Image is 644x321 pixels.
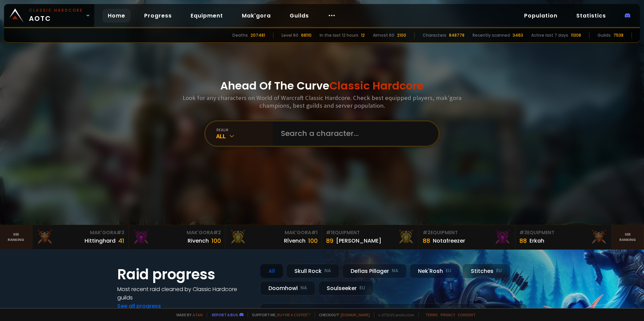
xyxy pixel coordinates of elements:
[320,32,358,38] div: In the last 12 hours
[326,236,333,245] div: 89
[441,312,455,317] a: Privacy
[308,236,318,245] div: 100
[32,225,129,249] a: Mak'Gora#3Hittinghard41
[311,229,318,236] span: # 1
[139,9,177,23] a: Progress
[117,264,252,285] h1: Raid progress
[322,225,419,249] a: #1Equipment89[PERSON_NAME]
[342,264,407,278] div: Defias Pillager
[236,9,276,23] a: Mak'gora
[496,267,502,274] small: EU
[129,225,225,249] a: Mak'Gora#2Rivench100
[449,32,464,38] div: 848778
[36,229,125,236] div: Mak'Gora
[410,264,460,278] div: Nek'Rosh
[513,32,523,38] div: 3463
[284,237,305,245] div: Rîvench
[423,229,430,236] span: # 2
[326,229,414,236] div: Equipment
[423,32,446,38] div: Characters
[458,312,476,317] a: Consent
[519,229,527,236] span: # 3
[180,94,464,109] h3: Look for any characters on World of Warcraft Classic Hardcore. Check best equipped players, mak'g...
[277,121,430,146] input: Search a character...
[300,285,307,291] small: NA
[212,236,221,245] div: 100
[326,229,332,236] span: # 1
[433,237,465,245] div: Notafreezer
[329,78,424,93] span: Classic Hardcore
[598,32,611,38] div: Guilds
[277,312,311,317] a: Buy me a coffee
[529,237,544,245] div: Erkah
[220,78,424,94] h1: Ahead Of The Curve
[248,312,311,317] span: Support me,
[373,32,394,38] div: Almost 60
[519,236,527,245] div: 88
[425,312,438,317] a: Terms
[315,312,370,317] span: Checkout
[571,32,581,38] div: 11308
[324,267,331,274] small: NA
[612,225,644,249] a: Seeranking
[4,4,94,27] a: Classic HardcoreAOTC
[531,32,568,38] div: Active last 7 days
[225,225,322,249] a: Mak'Gora#1Rîvench100
[473,32,510,38] div: Recently scanned
[232,32,248,38] div: Deaths
[419,225,515,249] a: #2Equipment88Notafreezer
[251,32,265,38] div: 207481
[102,9,131,23] a: Home
[117,302,161,310] a: See all progress
[260,281,316,295] div: Doomhowl
[613,32,623,38] div: 7538
[361,32,365,38] div: 12
[133,229,221,236] div: Mak'Gora
[282,32,298,38] div: Level 60
[374,312,414,317] span: v. d752d5 - production
[229,229,318,236] div: Mak'Gora
[29,7,83,13] small: Classic Hardcore
[284,9,314,23] a: Guilds
[85,237,116,245] div: Hittinghard
[118,236,124,245] div: 41
[216,127,273,132] div: realm
[260,264,283,278] div: All
[216,132,273,140] div: All
[446,267,451,274] small: EU
[392,267,398,274] small: NA
[286,264,340,278] div: Skull Rock
[519,229,608,236] div: Equipment
[423,236,430,245] div: 88
[423,229,511,236] div: Equipment
[301,32,312,38] div: 68110
[212,312,238,317] a: Report a bug
[462,264,510,278] div: Stitches
[336,237,381,245] div: [PERSON_NAME]
[117,229,124,236] span: # 3
[397,32,406,38] div: 2100
[188,237,209,245] div: Rivench
[571,9,611,23] a: Statistics
[519,9,563,23] a: Population
[117,285,252,302] h4: Most recent raid cleaned by Classic Hardcore guilds
[213,229,221,236] span: # 2
[172,312,203,317] span: Made by
[359,285,365,291] small: EU
[515,225,612,249] a: #3Equipment88Erkah
[29,7,83,24] span: AOTC
[341,312,370,317] a: [DOMAIN_NAME]
[185,9,228,23] a: Equipment
[193,312,203,317] a: a fan
[318,281,374,295] div: Soulseeker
